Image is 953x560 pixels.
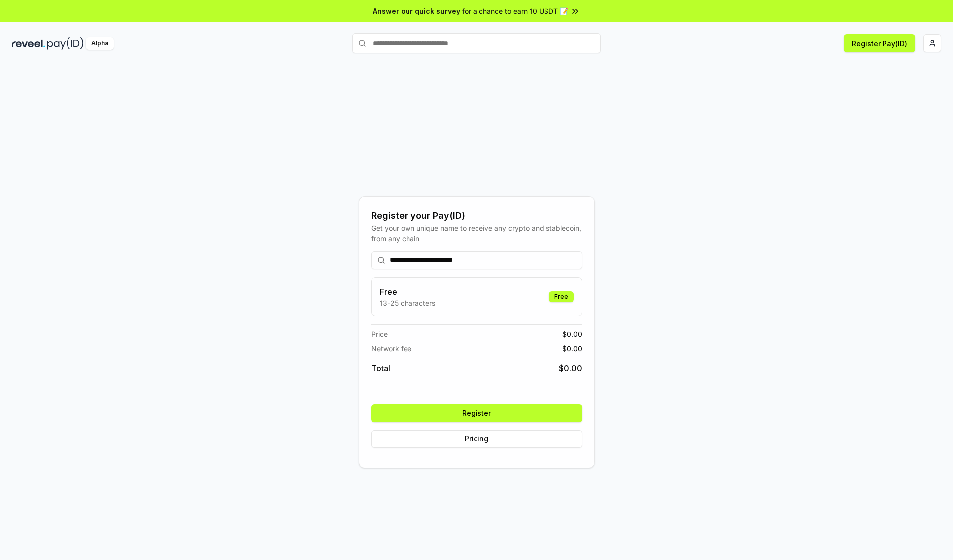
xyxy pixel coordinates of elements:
[47,37,84,50] img: pay_id
[559,362,582,374] span: $ 0.00
[562,343,582,354] span: $ 0.00
[844,34,915,52] button: Register Pay(ID)
[380,286,435,298] h3: Free
[373,6,460,16] span: Answer our quick survey
[549,291,574,302] div: Free
[86,37,114,50] div: Alpha
[371,362,390,374] span: Total
[371,223,582,244] div: Get your own unique name to receive any crypto and stablecoin, from any chain
[12,37,45,50] img: reveel_dark
[371,209,582,223] div: Register your Pay(ID)
[380,298,435,308] p: 13-25 characters
[562,329,582,339] span: $ 0.00
[371,343,411,354] span: Network fee
[462,6,568,16] span: for a chance to earn 10 USDT 📝
[371,404,582,422] button: Register
[371,329,388,339] span: Price
[371,430,582,448] button: Pricing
